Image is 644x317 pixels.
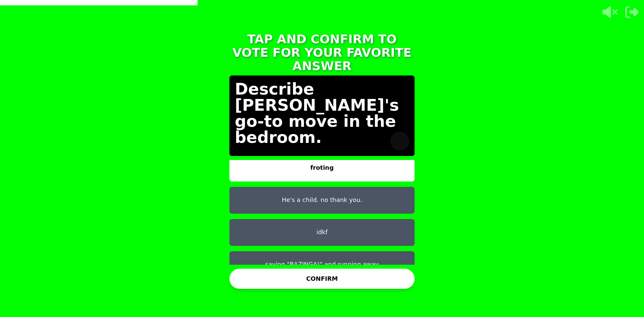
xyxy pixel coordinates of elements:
[229,33,415,73] h1: TAP AND CONFIRM TO VOTE FOR YOUR FAVORITE ANSWER
[235,81,409,145] p: Describe [PERSON_NAME]'s go-to move in the bedroom.
[229,155,415,181] button: froting
[229,219,415,246] button: idkf
[229,269,415,289] button: CONFIRM
[390,132,409,151] img: hot seat user avatar
[229,187,415,214] button: He's a child. no thank you.
[229,251,415,278] button: saying "BAZINGA!" and running away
